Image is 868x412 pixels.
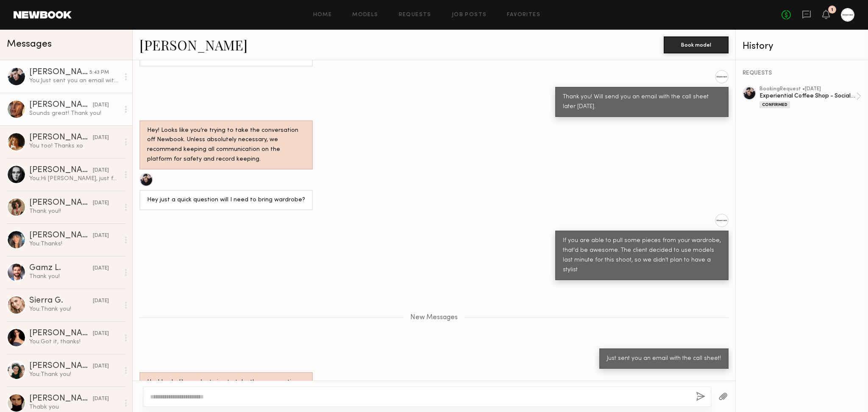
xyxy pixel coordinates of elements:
div: [DATE] [93,362,109,370]
div: Sounds great! Thank you! [29,109,120,117]
div: Thabk you [29,403,120,411]
div: Thank you! Will send you an email with the call sheet later [DATE]. [563,92,721,112]
div: Hey! Looks like you’re trying to take the conversation off Newbook. Unless absolutely necessary, ... [147,126,305,165]
div: [PERSON_NAME] [29,68,89,77]
div: [PERSON_NAME] [29,166,93,175]
div: You: Thank you! [29,305,120,313]
div: [DATE] [93,101,109,109]
div: [PERSON_NAME] [29,199,93,207]
div: You: Got it, thanks! [29,338,120,346]
div: booking Request • [DATE] [759,86,856,92]
div: Experiential Coffee Shop - Social Campaign [759,92,856,100]
div: Sierra G. [29,297,93,305]
div: [DATE] [93,264,109,273]
div: [DATE] [93,330,109,338]
div: Gamz L. [29,264,93,273]
div: You: Thanks! [29,240,120,248]
div: [DATE] [93,167,109,175]
a: [PERSON_NAME] [139,36,248,54]
div: REQUESTS [743,70,861,76]
div: [PERSON_NAME] [29,329,93,338]
div: Confirmed [759,101,790,108]
div: You too! Thanks xo [29,142,120,150]
a: Home [313,12,332,18]
button: Book model [664,36,729,53]
a: Requests [399,12,431,18]
div: [DATE] [93,232,109,240]
div: [DATE] [93,297,109,305]
div: [PERSON_NAME] [29,395,93,403]
div: [PERSON_NAME] [29,134,93,142]
a: Book model [664,41,729,48]
div: [PERSON_NAME] [29,231,93,240]
div: [DATE] [93,395,109,403]
span: Messages [7,39,52,49]
a: bookingRequest •[DATE]Experiential Coffee Shop - Social CampaignConfirmed [759,86,861,108]
div: You: Hi [PERSON_NAME], just following up. Does this work for you? [29,175,120,183]
div: Thank you!! [29,207,120,215]
div: Thank you! [29,273,120,281]
div: You: Just sent you an email with the call sheet! [29,77,120,85]
div: [PERSON_NAME] [29,101,93,109]
span: New Messages [410,314,458,321]
div: 5:43 PM [89,69,109,77]
div: [PERSON_NAME] [29,362,93,370]
a: Job Posts [452,12,487,18]
a: Favorites [507,12,540,18]
div: 1 [831,8,833,12]
div: [DATE] [93,134,109,142]
a: Models [352,12,378,18]
div: History [743,42,861,51]
div: You: Thank you! [29,370,120,379]
div: Hey just a quick question will I need to bring wardrobe? [147,195,305,205]
div: [DATE] [93,199,109,207]
div: If you are able to pull some pieces from your wardrobe, that'd be awesome. The client decided to ... [563,236,721,275]
div: Just sent you an email with the call sheet! [607,354,721,364]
